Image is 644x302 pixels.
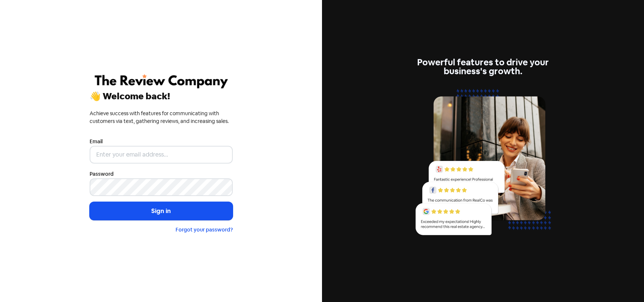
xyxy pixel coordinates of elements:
button: Sign in [90,202,233,220]
div: Powerful features to drive your business's growth. [412,58,555,76]
input: Enter your email address... [90,146,233,164]
div: Achieve success with features for communicating with customers via text, gathering reviews, and i... [90,110,233,125]
a: Forgot your password? [176,226,233,233]
div: 👋 Welcome back! [90,92,233,101]
label: Email [90,138,103,145]
img: reviews [412,85,555,244]
label: Password [90,170,114,178]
